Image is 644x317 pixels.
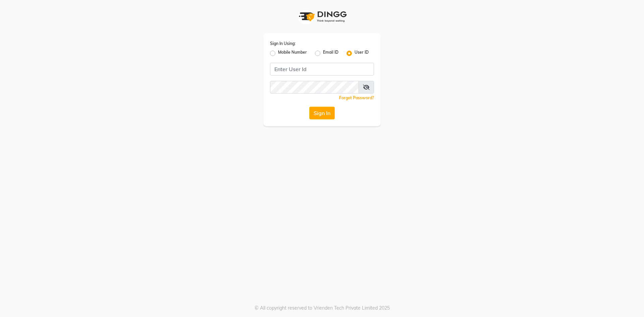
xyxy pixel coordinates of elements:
a: Forgot Password? [339,95,374,100]
label: User ID [355,49,369,57]
input: Username [270,63,374,75]
label: Email ID [323,49,338,57]
label: Mobile Number [278,49,307,57]
img: logo1.svg [295,7,349,27]
label: Sign In Using: [270,41,296,47]
button: Sign In [309,107,335,119]
input: Username [270,81,359,94]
